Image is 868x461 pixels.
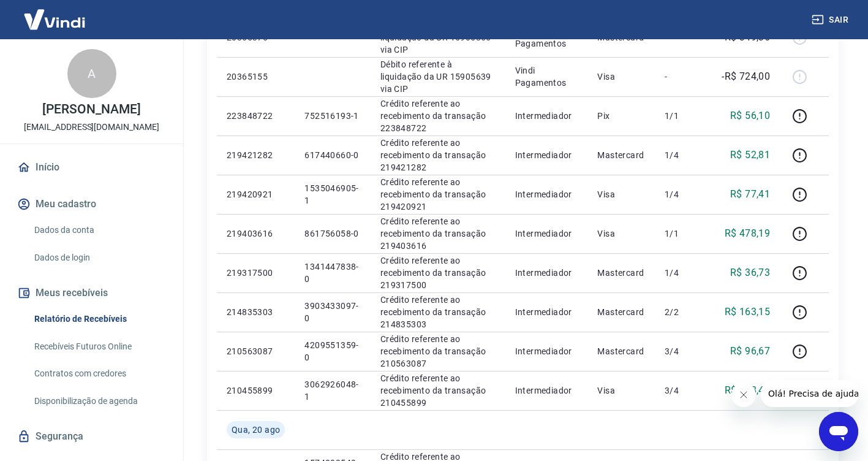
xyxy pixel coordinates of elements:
[665,267,701,279] p: 1/4
[515,267,578,279] p: Intermediador
[597,306,645,318] p: Mastercard
[15,191,168,218] button: Meu cadastro
[725,305,771,319] p: R$ 163,15
[665,188,701,200] p: 1/4
[809,9,853,31] button: Sair
[597,110,645,122] p: Pix
[515,306,578,318] p: Intermediador
[515,188,578,200] p: Intermediador
[29,218,168,243] a: Dados da conta
[665,345,701,357] p: 3/4
[304,261,360,285] p: 1341447838-0
[227,227,285,240] p: 219403616
[515,149,578,161] p: Intermediador
[380,215,496,252] p: Crédito referente ao recebimento da transação 219403616
[7,9,103,18] span: Olá! Precisa de ajuda?
[597,227,645,240] p: Visa
[15,423,168,450] a: Segurança
[380,97,496,134] p: Crédito referente ao recebimento da transação 223848722
[380,372,496,409] p: Crédito referente ao recebimento da transação 210455899
[15,1,94,38] img: Vindi
[597,267,645,279] p: Mastercard
[730,148,770,162] p: R$ 52,81
[515,384,578,397] p: Intermediador
[227,188,285,200] p: 219420921
[304,300,360,324] p: 3903433097-0
[725,383,771,398] p: R$ 168,40
[730,187,770,202] p: R$ 77,41
[232,424,280,436] span: Qua, 20 ago
[227,345,285,357] p: 210563087
[29,334,168,359] a: Recebíveis Futuros Online
[227,110,285,122] p: 223848722
[665,384,701,397] p: 3/4
[227,267,285,279] p: 219317500
[227,70,285,83] p: 20365155
[29,361,168,386] a: Contratos com credores
[380,333,496,370] p: Crédito referente ao recebimento da transação 210563087
[597,188,645,200] p: Visa
[665,227,701,240] p: 1/1
[722,69,770,84] p: -R$ 724,00
[665,70,701,83] p: -
[29,245,168,270] a: Dados de login
[665,306,701,318] p: 2/2
[227,384,285,397] p: 210455899
[731,383,756,407] iframe: Fechar mensagem
[597,345,645,357] p: Mastercard
[597,384,645,397] p: Visa
[725,226,771,241] p: R$ 478,19
[380,137,496,173] p: Crédito referente ao recebimento da transação 219421282
[29,307,168,332] a: Relatório de Recebíveis
[761,380,858,407] iframe: Mensagem da empresa
[380,176,496,213] p: Crédito referente ao recebimento da transação 219420921
[304,182,360,207] p: 1535046905-1
[227,306,285,318] p: 214835303
[380,58,496,95] p: Débito referente à liquidação da UR 15905639 via CIP
[515,227,578,240] p: Intermediador
[304,339,360,364] p: 4209551359-0
[227,149,285,161] p: 219421282
[380,254,496,291] p: Crédito referente ao recebimento da transação 219317500
[730,344,770,359] p: R$ 96,67
[67,49,116,98] div: A
[380,294,496,330] p: Crédito referente ao recebimento da transação 214835303
[24,121,159,134] p: [EMAIL_ADDRESS][DOMAIN_NAME]
[304,227,360,240] p: 861756058-0
[515,64,578,89] p: Vindi Pagamentos
[597,149,645,161] p: Mastercard
[730,265,770,280] p: R$ 36,73
[304,378,360,403] p: 3062926048-1
[29,389,168,414] a: Disponibilização de agenda
[515,110,578,122] p: Intermediador
[597,70,645,83] p: Visa
[515,345,578,357] p: Intermediador
[42,103,140,116] p: [PERSON_NAME]
[15,154,168,181] a: Início
[304,149,360,161] p: 617440660-0
[730,109,770,123] p: R$ 56,10
[304,110,360,122] p: 752516193-1
[819,412,858,451] iframe: Botão para abrir a janela de mensagens
[665,149,701,161] p: 1/4
[15,280,168,307] button: Meus recebíveis
[665,110,701,122] p: 1/1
